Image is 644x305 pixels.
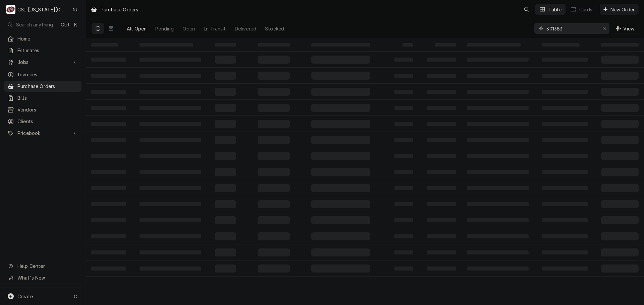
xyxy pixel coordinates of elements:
[215,88,236,96] span: ‌
[394,170,413,174] span: ‌
[542,138,588,142] span: ‌
[258,248,290,256] span: ‌
[258,43,290,47] span: ‌
[204,25,226,32] div: In Transit
[542,154,588,158] span: ‌
[17,94,78,101] span: Bills
[17,294,33,299] span: Create
[467,186,529,190] span: ‌
[427,58,456,62] span: ‌
[467,234,529,238] span: ‌
[258,152,290,160] span: ‌
[601,168,639,176] span: ‌
[86,38,644,305] table: All Open Purchase Orders List Loading
[258,136,290,144] span: ‌
[17,262,77,270] span: Help Center
[16,21,53,28] span: Search anything
[311,88,370,96] span: ‌
[4,104,82,115] a: Vendors
[394,122,413,126] span: ‌
[6,5,15,14] div: CSI Kansas City's Avatar
[258,120,290,128] span: ‌
[601,152,639,160] span: ‌
[235,25,256,32] div: Delivered
[601,120,639,128] span: ‌
[542,74,588,78] span: ‌
[311,56,370,64] span: ‌
[258,232,290,240] span: ‌
[599,23,609,34] button: Erase input
[521,4,532,15] button: Open search
[394,74,413,78] span: ‌
[258,264,290,273] span: ‌
[258,184,290,192] span: ‌
[427,266,456,271] span: ‌
[61,21,69,28] span: Ctrl
[467,138,529,142] span: ‌
[601,264,639,273] span: ‌
[17,274,77,281] span: What's New
[467,266,529,271] span: ‌
[467,90,529,94] span: ‌
[215,216,236,224] span: ‌
[601,248,639,256] span: ‌
[601,184,639,192] span: ‌
[6,5,15,14] div: C
[140,90,201,94] span: ‌
[215,200,236,208] span: ‌
[4,92,82,103] a: Bills
[140,186,201,190] span: ‌
[4,57,82,68] a: Go to Jobs
[467,58,529,62] span: ‌
[467,250,529,254] span: ‌
[91,154,126,158] span: ‌
[91,58,126,62] span: ‌
[601,216,639,224] span: ‌
[127,25,147,32] div: All Open
[601,43,639,47] span: ‌
[467,122,529,126] span: ‌
[4,81,82,92] a: Purchase Orders
[215,120,236,128] span: ‌
[601,72,639,80] span: ‌
[542,186,588,190] span: ‌
[612,23,639,34] button: View
[601,200,639,208] span: ‌
[311,264,370,273] span: ‌
[4,45,82,56] a: Estimates
[311,72,370,80] span: ‌
[182,25,195,32] div: Open
[140,234,201,238] span: ‌
[265,25,284,32] div: Stocked
[609,6,636,13] span: New Order
[311,168,370,176] span: ‌
[215,136,236,144] span: ‌
[311,248,370,256] span: ‌
[91,43,118,47] span: ‌
[394,58,413,62] span: ‌
[91,186,126,190] span: ‌
[91,234,126,238] span: ‌
[542,122,588,126] span: ‌
[91,106,126,110] span: ‌
[402,43,413,47] span: ‌
[542,234,588,238] span: ‌
[394,234,413,238] span: ‌
[258,200,290,208] span: ‌
[215,184,236,192] span: ‌
[140,122,201,126] span: ‌
[311,136,370,144] span: ‌
[17,83,78,90] span: Purchase Orders
[17,106,78,113] span: Vendors
[311,216,370,224] span: ‌
[74,293,77,300] span: C
[427,154,456,158] span: ‌
[215,168,236,176] span: ‌
[17,35,78,42] span: Home
[427,234,456,238] span: ‌
[427,74,456,78] span: ‌
[546,23,597,34] input: Keyword search
[4,69,82,80] a: Invoices
[17,71,78,78] span: Invoices
[140,218,201,222] span: ‌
